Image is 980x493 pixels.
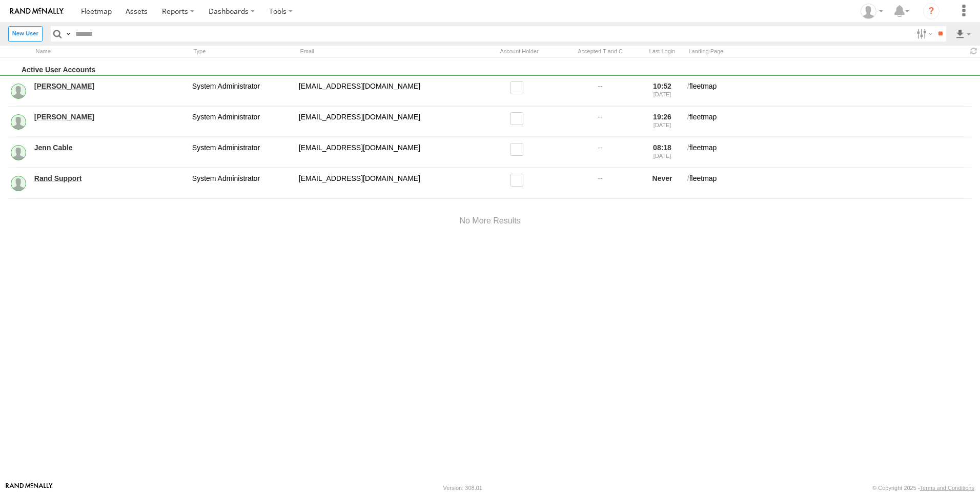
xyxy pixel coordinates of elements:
div: 19:26 [DATE] [643,111,682,133]
i: ? [923,3,940,19]
div: Email [297,47,477,56]
img: rand-logo.svg [10,8,64,15]
label: Search Query [64,26,72,41]
label: Search Filter Options [912,26,934,41]
div: Landing Page [686,47,964,56]
a: Rand Support [34,174,185,183]
div: Type [191,47,293,56]
div: Has user accepted Terms and Conditions [562,47,639,56]
a: Jenn Cable [34,143,185,152]
div: fleetmap [686,111,972,133]
div: fleetmap [686,141,972,163]
div: System Administrator [191,172,293,194]
div: System Administrator [191,141,293,163]
div: Last Login [643,47,682,56]
div: 10:52 [DATE] [643,80,682,102]
div: jcablejr@cti-coord.net [297,80,477,102]
label: Read only [511,143,528,156]
label: Read only [511,174,528,187]
div: 08:18 [DATE] [643,141,682,163]
div: Jenn Cable [857,4,887,19]
div: fleetmap [686,172,972,194]
div: jennc@cti-coord.net [297,141,477,163]
a: Visit our Website [6,483,53,493]
div: coordinators@rand.com [297,172,477,194]
a: Terms and Conditions [920,485,974,491]
label: Read only [511,112,528,125]
div: jcablesr@comcast.net [297,111,477,133]
div: Name [33,47,187,56]
span: Refresh [968,47,980,56]
div: System Administrator [191,80,293,102]
div: Version: 308.01 [443,485,482,491]
label: Create New User [8,26,43,41]
div: System Administrator [191,111,293,133]
div: fleetmap [686,80,972,102]
div: Account Holder [481,47,558,56]
label: Read only [511,81,528,94]
div: © Copyright 2025 - [872,485,974,491]
a: [PERSON_NAME] [34,112,185,121]
a: [PERSON_NAME] [34,81,185,91]
label: Export results as... [954,26,972,41]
